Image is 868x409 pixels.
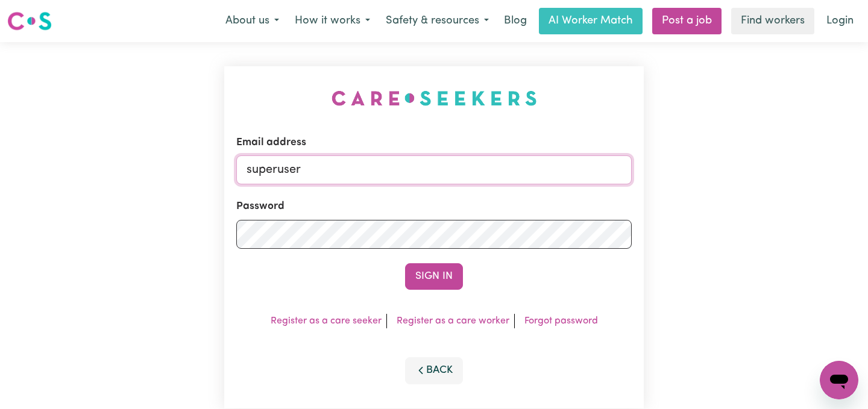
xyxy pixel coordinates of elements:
[819,8,861,34] a: Login
[378,8,497,34] button: Safety & resources
[7,7,52,35] a: Careseekers logo
[7,10,52,32] img: Careseekers logo
[731,8,814,34] a: Find workers
[497,8,534,34] a: Blog
[271,316,382,326] a: Register as a care seeker
[539,8,643,34] a: AI Worker Match
[652,8,722,34] a: Post a job
[236,155,632,184] input: Email address
[405,357,463,384] button: Back
[524,316,598,326] a: Forgot password
[820,361,858,399] iframe: Button to launch messaging window
[405,263,463,290] button: Sign In
[236,199,285,214] label: Password
[287,8,378,34] button: How it works
[236,135,306,151] label: Email address
[397,316,509,326] a: Register as a care worker
[218,8,287,34] button: About us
